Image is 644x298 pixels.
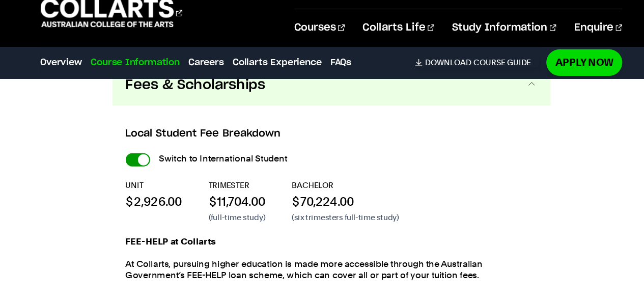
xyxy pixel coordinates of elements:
[421,8,458,18] a: About Us
[121,78,523,115] button: Fees & Scholarships
[321,70,341,82] a: FAQs
[55,16,185,45] div: Go to homepage
[399,71,513,80] a: DownloadCourse Guide
[551,8,589,18] a: Search
[133,183,185,194] p: UNIT
[55,70,93,82] a: Overview
[210,196,262,211] p: $11,704.00
[133,89,262,105] span: Fees & Scholarships
[408,71,450,80] span: Download
[474,8,535,18] a: Student Login
[286,213,384,223] p: (six trimesters full-time study)
[545,27,589,61] a: Enquire
[210,183,262,194] p: TRIMESTER
[354,8,404,18] a: Collarts Online
[232,70,313,82] a: Collarts Experience
[133,134,511,148] h3: Local Student Fee Breakdown
[133,196,185,211] p: $2,926.00
[286,183,384,194] p: BACHELOR
[286,196,384,211] p: $70,224.00
[433,27,528,61] a: Study Information
[288,27,334,61] a: Courses
[164,157,282,171] label: Switch to International Student
[191,70,223,82] a: Careers
[519,64,589,88] a: Apply Now
[133,235,216,245] strong: FEE-HELP at Collarts
[101,70,183,82] a: Course Information
[351,27,416,61] a: Collarts Life
[210,213,262,223] p: (full-time study)
[133,256,511,276] p: At Collarts, pursuing higher education is made more accessible through the Australian Government’...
